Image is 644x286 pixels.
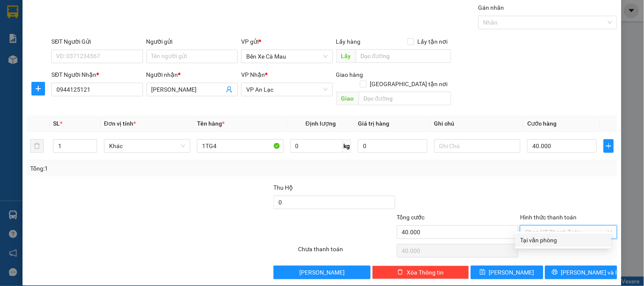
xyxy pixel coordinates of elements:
[397,214,425,221] span: Tổng cước
[336,71,363,78] span: Giao hàng
[471,266,543,279] button: save[PERSON_NAME]
[478,4,504,11] label: Gán nhãn
[273,266,370,279] button: [PERSON_NAME]
[480,269,486,276] span: save
[273,184,293,191] span: Thu Hộ
[197,120,225,127] span: Tên hàng
[30,164,249,173] div: Tổng: 1
[407,268,444,277] span: Xóa Thông tin
[367,79,451,89] span: [GEOGRAPHIC_DATA] tận nơi
[31,82,45,95] button: plus
[241,71,265,78] span: VP Nhận
[356,49,451,63] input: Dọc đường
[604,139,614,153] button: plus
[604,143,613,149] span: plus
[561,268,621,277] span: [PERSON_NAME] và In
[527,120,557,127] span: Cước hàng
[520,214,577,221] label: Hình thức thanh toán
[32,85,45,92] span: plus
[53,120,60,127] span: SL
[246,83,327,96] span: VP An Lạc
[336,92,359,105] span: Giao
[146,70,238,79] div: Người nhận
[336,38,361,45] span: Lấy hàng
[104,120,136,127] span: Đơn vị tính
[79,31,355,42] li: Hotline: 02839552959
[489,268,534,277] span: [PERSON_NAME]
[30,139,44,153] button: delete
[431,115,524,132] th: Ghi chú
[358,120,389,127] span: Giá trị hàng
[434,139,520,153] input: Ghi Chú
[146,37,238,46] div: Người gửi
[297,244,396,259] div: Chưa thanh toán
[552,269,558,276] span: printer
[11,11,53,53] img: logo.jpg
[343,139,351,153] span: kg
[241,37,332,46] div: VP gửi
[359,92,451,105] input: Dọc đường
[246,50,327,63] span: Bến Xe Cà Mau
[336,49,356,63] span: Lấy
[51,70,143,79] div: SĐT Người Nhận
[520,236,606,245] div: Tại văn phòng
[397,269,403,276] span: delete
[197,139,283,153] input: VD: Bàn, Ghế
[306,120,336,127] span: Định lượng
[11,62,119,76] b: GỬI : Bến Xe Cà Mau
[51,37,143,46] div: SĐT Người Gửi
[79,21,355,31] li: 26 Phó Cơ Điều, Phường 12
[226,86,233,93] span: user-add
[299,268,345,277] span: [PERSON_NAME]
[414,37,451,46] span: Lấy tận nơi
[372,266,469,279] button: deleteXóa Thông tin
[109,140,185,152] span: Khác
[545,266,617,279] button: printer[PERSON_NAME] và In
[358,139,427,153] input: 0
